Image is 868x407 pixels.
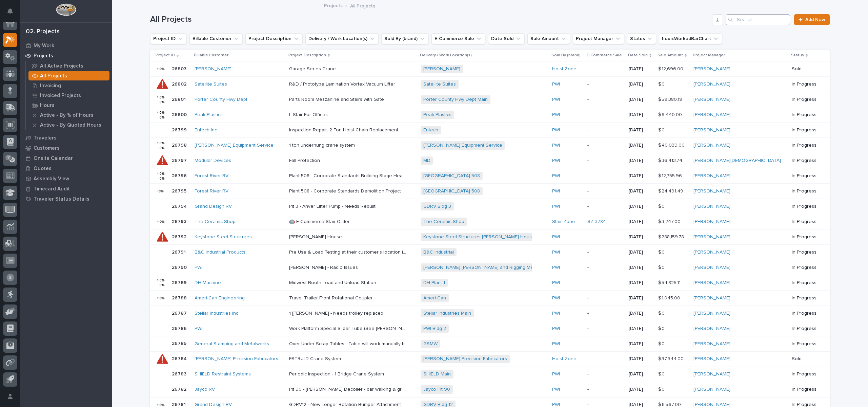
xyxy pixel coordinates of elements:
[792,265,819,271] p: In Progress
[693,66,730,72] a: [PERSON_NAME]
[150,336,830,351] tr: 2678526785 General Stamping and Metalworks Over-Under-Scrap Tables - Table will work manually but...
[289,156,321,164] p: Fall Protection
[792,158,819,164] p: In Progress
[693,188,730,194] a: [PERSON_NAME]
[423,97,488,103] a: Porter County Hwy Dept Main
[26,120,112,130] a: Active - By Quoted Hours
[20,143,112,153] a: Customers
[26,100,112,110] a: Hours
[150,290,830,306] tr: 2678826788 Ameri-Can Engineering Travel Trailer Front Rotational CouplerTravel Trailer Front Rota...
[552,158,560,164] a: PWI
[792,219,819,225] p: In Progress
[289,187,402,194] p: Plant 508 - Corporate Standards Demolition Project
[552,173,560,179] a: PWI
[587,219,606,225] a: SZ 3784
[20,153,112,163] a: Onsite Calendar
[172,294,188,301] p: 26788
[587,112,624,118] p: -
[792,188,819,194] p: In Progress
[552,265,560,271] a: PWI
[792,387,819,392] p: In Progress
[587,97,624,103] p: -
[629,66,652,72] p: [DATE]
[195,265,202,271] a: PWI
[423,371,451,377] a: SHIELD Main
[26,61,112,71] a: All Active Projects
[150,229,830,245] tr: 2679226792 Keystone Steel Structures [PERSON_NAME] House[PERSON_NAME] House Keystone Steel Struct...
[658,309,666,316] p: $ 0
[20,51,112,61] a: Projects
[34,53,53,59] p: Projects
[172,309,188,316] p: 26787
[629,371,652,377] p: [DATE]
[20,173,112,184] a: Assembly View
[195,81,227,87] a: Satellite Suites
[195,66,231,72] a: [PERSON_NAME]
[629,158,652,164] p: [DATE]
[245,33,303,44] button: Project Description
[195,97,247,103] a: Porter County Hwy Dept
[289,248,409,255] p: Pre Use & Load Testing at their customer's location in Fort Wayne
[805,17,825,22] span: Add New
[658,355,685,362] p: $ 37,344.00
[172,248,187,255] p: 26791
[423,188,480,194] a: [GEOGRAPHIC_DATA] 508
[693,127,730,133] a: [PERSON_NAME]
[658,111,683,118] p: $ 9,440.00
[552,66,577,72] a: Hoist Zone
[150,382,830,397] tr: 2678226782 Jayco RV Plt 90 - [PERSON_NAME] Decoiler - bar walking & grinding the metalPlt 90 - [P...
[34,135,57,141] p: Travelers
[172,355,188,362] p: 26784
[552,311,560,316] a: PWI
[629,234,652,240] p: [DATE]
[150,153,830,168] tr: 2679726797 Modular Devices Fall ProtectionFall Protection MD PWI -[DATE]$ 36,413.74$ 36,413.74 [P...
[26,91,112,100] a: Invoiced Projects
[40,93,81,99] p: Invoiced Projects
[693,387,730,392] a: [PERSON_NAME]
[792,81,819,87] p: In Progress
[150,306,830,321] tr: 2678726787 Stellar Industries Inc 1 [PERSON_NAME] - Needs trolley replaced1 [PERSON_NAME] - Needs...
[423,280,445,286] a: DH Plant 1
[488,33,525,44] button: Date Sold
[423,81,456,87] a: Satellite Suites
[172,65,188,72] p: 26803
[629,188,652,194] p: [DATE]
[629,173,652,179] p: [DATE]
[658,218,682,225] p: $ 3,247.00
[792,112,819,118] p: In Progress
[34,196,89,202] p: Traveler Status Details
[629,265,652,271] p: [DATE]
[552,219,575,225] a: Stair Zone
[693,219,730,225] a: [PERSON_NAME]
[423,249,454,255] a: B&C Industrial
[423,341,438,347] a: GSMW
[552,204,560,209] a: PWI
[423,173,480,179] a: [GEOGRAPHIC_DATA] 508
[693,295,730,301] a: [PERSON_NAME]
[150,199,830,214] tr: 2679426794 Grand Design RV Plt 3 - Anver Lifter Pump - Needs RebuiltPlt 3 - Anver Lifter Pump - N...
[658,233,685,240] p: $ 288,159.78
[195,311,238,316] a: Stellar Industries Inc
[587,387,624,392] p: -
[195,295,245,301] a: Ameri-Can Engineering
[552,188,560,194] a: PWI
[629,127,652,133] p: [DATE]
[150,61,830,77] tr: 2680326803 [PERSON_NAME] Garage Series CraneGarage Series Crane [PERSON_NAME] Hoist Zone -[DATE]$...
[587,143,624,148] p: -
[195,173,228,179] a: Forest River RV
[792,249,819,255] p: In Progress
[172,233,188,240] p: 26792
[658,141,686,148] p: $ 40,039.00
[629,81,652,87] p: [DATE]
[792,66,819,72] p: Sold
[792,280,819,286] p: In Progress
[305,33,379,44] button: Delivery / Work Location(s)
[289,202,377,209] p: Plt 3 - Anver Lifter Pump - Needs Rebuilt
[195,158,231,164] a: Modular Devices
[658,95,684,103] p: $ 59,380.19
[423,356,507,362] a: [PERSON_NAME] Precision Fabricators
[195,127,217,133] a: Entech Inc
[289,279,378,286] p: Midwest Booth Load and Unload Station
[324,1,343,9] a: Projects
[195,143,274,148] a: [PERSON_NAME] Equipment Service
